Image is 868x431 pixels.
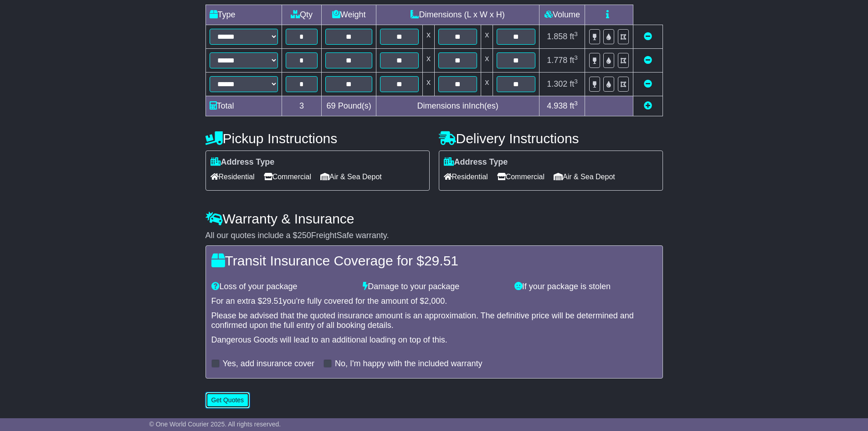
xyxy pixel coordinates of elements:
label: Yes, add insurance cover [223,359,314,369]
span: ft [570,56,578,65]
div: If your package is stolen [510,282,662,292]
span: 1.778 [547,56,567,65]
td: x [423,25,435,49]
sup: 3 [574,100,578,107]
sup: 3 [574,31,578,37]
span: 1.858 [547,32,567,41]
td: x [423,49,435,73]
div: Damage to your package [358,282,510,292]
td: 3 [282,96,322,116]
span: 1.302 [547,79,567,88]
h4: Transit Insurance Coverage for $ [211,253,657,268]
h4: Warranty & Insurance [205,211,663,226]
label: Address Type [444,157,508,167]
a: Remove this item [644,56,652,65]
sup: 3 [574,54,578,61]
td: Dimensions (L x W x H) [376,5,539,25]
td: Total [205,96,282,116]
span: ft [570,32,578,41]
span: 29.51 [262,296,283,306]
span: Air & Sea Depot [554,170,615,184]
span: 2,000 [424,296,445,306]
div: All our quotes include a $ FreightSafe warranty. [205,231,663,241]
td: x [423,73,435,96]
div: Please be advised that the quoted insurance amount is an approximation. The definitive price will... [211,311,657,331]
span: ft [570,101,578,110]
div: For an extra $ you're fully covered for the amount of $ . [211,296,657,306]
button: Get Quotes [205,392,250,408]
span: Commercial [497,170,544,184]
td: Qty [282,5,322,25]
sup: 3 [574,78,578,85]
a: Remove this item [644,79,652,88]
h4: Delivery Instructions [439,131,663,146]
a: Add new item [644,101,652,110]
td: Dimensions in Inch(es) [376,96,539,116]
span: 69 [327,101,336,110]
a: Remove this item [644,32,652,41]
td: x [481,25,493,49]
span: Air & Sea Depot [320,170,382,184]
td: Pound(s) [322,96,376,116]
span: 250 [298,231,311,240]
td: Volume [539,5,585,25]
td: x [481,49,493,73]
span: © One World Courier 2025. All rights reserved. [149,421,281,428]
span: 4.938 [547,101,567,110]
td: Weight [322,5,376,25]
span: 29.51 [424,253,458,268]
td: Type [205,5,282,25]
label: No, I'm happy with the included warranty [335,359,483,369]
h4: Pickup Instructions [205,131,430,146]
span: ft [570,79,578,88]
div: Dangerous Goods will lead to an additional loading on top of this. [211,335,657,345]
div: Loss of your package [207,282,359,292]
td: x [481,73,493,96]
label: Address Type [211,157,275,167]
span: Residential [444,170,488,184]
span: Residential [211,170,255,184]
span: Commercial [264,170,311,184]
